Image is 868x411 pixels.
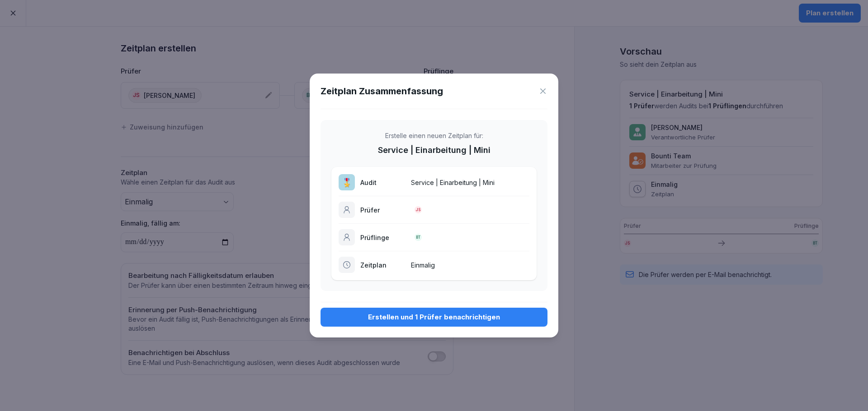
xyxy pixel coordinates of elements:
[360,233,406,242] p: Prüflinge
[415,234,422,241] div: BT
[360,178,406,187] p: Audit
[321,84,443,98] h1: Zeitplan Zusammenfassung
[360,260,406,270] p: Zeitplan
[411,260,529,270] p: Einmalig
[378,144,491,156] p: Service | Einarbeitung | Mini
[385,131,483,140] p: Erstelle einen neuen Zeitplan für:
[321,308,547,327] button: Erstellen und 1 Prüfer benachrichtigen
[342,176,352,189] p: 🎖️
[360,205,406,215] p: Prüfer
[415,206,422,213] div: JS
[411,178,529,187] p: Service | Einarbeitung | Mini
[328,312,540,322] div: Erstellen und 1 Prüfer benachrichtigen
